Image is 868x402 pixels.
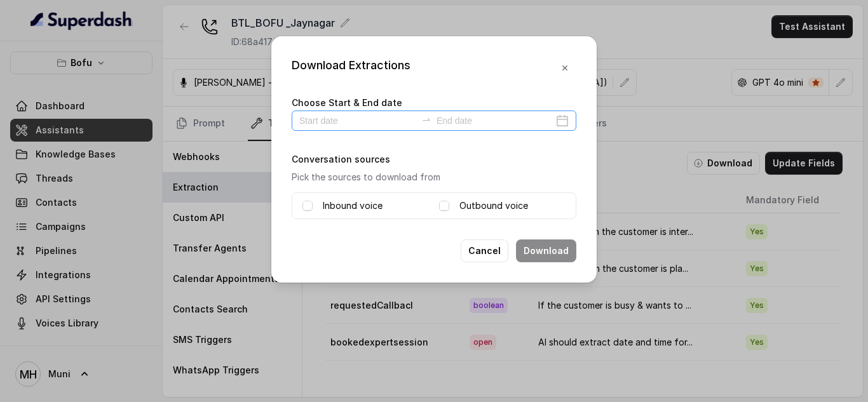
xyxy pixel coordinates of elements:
[421,114,431,124] span: swap-right
[292,97,402,108] label: Choose Start & End date
[292,170,576,185] p: Pick the sources to download from
[292,154,390,164] label: Conversation sources
[459,198,528,213] label: Outbound voice
[292,57,410,79] div: Download Extractions
[421,114,431,124] span: to
[461,239,508,262] button: Cancel
[516,239,576,262] button: Download
[299,114,416,128] input: Start date
[437,114,553,128] input: End date
[323,198,383,213] label: Inbound voice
